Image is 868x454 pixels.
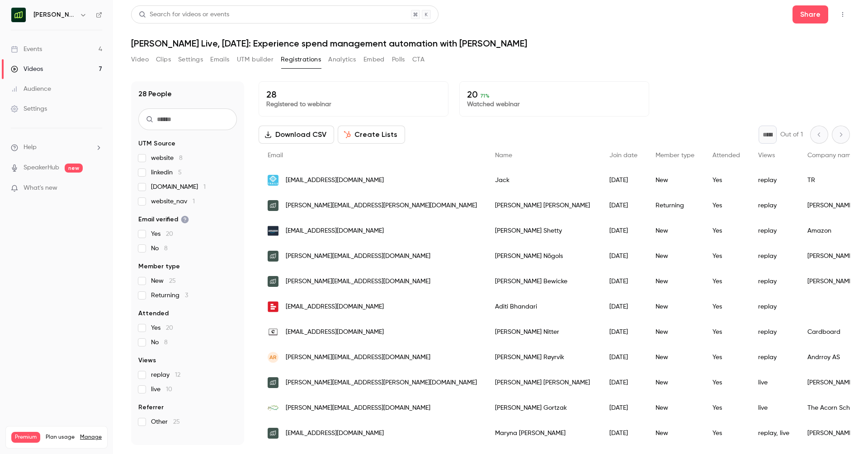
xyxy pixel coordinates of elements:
div: Yes [703,345,749,370]
div: [DATE] [600,319,646,345]
span: replay [151,370,180,379]
span: Join date [609,152,637,159]
div: [PERSON_NAME] Shetty [486,218,600,243]
span: Email [268,152,283,159]
button: UTM builder [237,52,274,67]
span: Other [151,417,180,426]
button: Analytics [328,52,356,67]
span: No [151,244,168,253]
div: Jack [486,168,600,193]
span: linkedin [151,168,182,177]
div: Settings [11,104,47,113]
span: [PERSON_NAME][EMAIL_ADDRESS][DOMAIN_NAME] [286,252,430,261]
button: Video [131,52,149,67]
div: [PERSON_NAME] Nõgols [486,243,600,269]
span: Premium [11,432,40,443]
img: amazon.lu [268,225,278,236]
span: 25 [169,278,176,284]
div: live [749,370,798,395]
span: [EMAIL_ADDRESS][DOMAIN_NAME] [286,176,384,185]
div: replay [749,243,798,269]
span: Referrer [138,403,164,412]
span: Help [24,143,37,152]
span: [EMAIL_ADDRESS][DOMAIN_NAME] [286,429,384,438]
div: Maryna [PERSON_NAME] [486,421,600,446]
div: [PERSON_NAME] Gortzak [486,395,600,421]
div: [DATE] [600,421,646,446]
div: Yes [703,168,749,193]
span: Plan usage [46,434,75,441]
div: Audience [11,84,51,94]
div: replay [749,269,798,294]
div: Search for videos or events [139,10,229,19]
div: Yes [703,370,749,395]
span: No [151,338,168,347]
div: Yes [703,294,749,319]
h6: [PERSON_NAME] (EN) [33,10,76,19]
span: 1 [193,198,195,205]
span: Member type [656,152,694,159]
div: [DATE] [600,269,646,294]
div: Aditi Bhandari [486,294,600,319]
div: live [749,395,798,421]
span: Views [758,152,775,159]
img: traildsoftware.com [268,175,278,186]
div: New [646,345,703,370]
div: [DATE] [600,193,646,218]
span: Views [138,356,156,365]
span: website [151,154,183,163]
span: [PERSON_NAME][EMAIL_ADDRESS][PERSON_NAME][DOMAIN_NAME] [286,378,477,388]
div: Yes [703,243,749,269]
span: [PERSON_NAME][EMAIL_ADDRESS][DOMAIN_NAME] [286,277,430,286]
div: Yes [703,218,749,243]
div: Yes [703,319,749,345]
div: Yes [703,395,749,421]
div: replay [749,319,798,345]
div: [DATE] [600,395,646,421]
p: Out of 1 [780,130,803,139]
div: [PERSON_NAME] [PERSON_NAME] [486,370,600,395]
span: 5 [178,169,182,176]
h1: [PERSON_NAME] Live, [DATE]: Experience spend management automation with [PERSON_NAME] [131,38,850,49]
div: replay, live [749,421,798,446]
img: getmoss.com [268,276,278,287]
button: Polls [392,52,405,67]
div: New [646,168,703,193]
span: AR [269,353,277,361]
button: Registrations [281,52,321,67]
img: supermetrics.com [268,301,278,312]
div: [DATE] [600,168,646,193]
img: Moss (EN) [11,8,26,22]
span: 8 [179,155,183,161]
span: 8 [164,245,168,252]
div: [DATE] [600,345,646,370]
section: facet-groups [138,139,237,426]
span: Yes [151,229,173,239]
img: getmoss.com [268,251,278,262]
div: New [646,243,703,269]
span: Member type [138,262,180,271]
button: Top Bar Actions [835,7,850,22]
span: [PERSON_NAME][EMAIL_ADDRESS][DOMAIN_NAME] [286,403,430,413]
span: 8 [164,339,168,346]
span: Email verified [138,215,189,224]
span: Attended [712,152,740,159]
p: 28 [266,89,441,100]
button: Create Lists [338,126,405,144]
span: UTM Source [138,139,175,148]
button: CTA [412,52,425,67]
span: 20 [166,325,173,331]
img: getmoss.com [268,377,278,388]
span: new [65,164,83,173]
span: 1 [203,184,206,190]
span: [EMAIL_ADDRESS][DOMAIN_NAME] [286,302,384,312]
img: getmoss.com [268,200,278,211]
p: Registered to webinar [266,100,441,109]
span: Attended [138,309,169,318]
span: [PERSON_NAME][EMAIL_ADDRESS][PERSON_NAME][DOMAIN_NAME] [286,201,477,211]
div: Yes [703,193,749,218]
span: Returning [151,291,188,300]
span: Name [495,152,512,159]
span: 10 [166,386,172,393]
button: Clips [156,52,171,67]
